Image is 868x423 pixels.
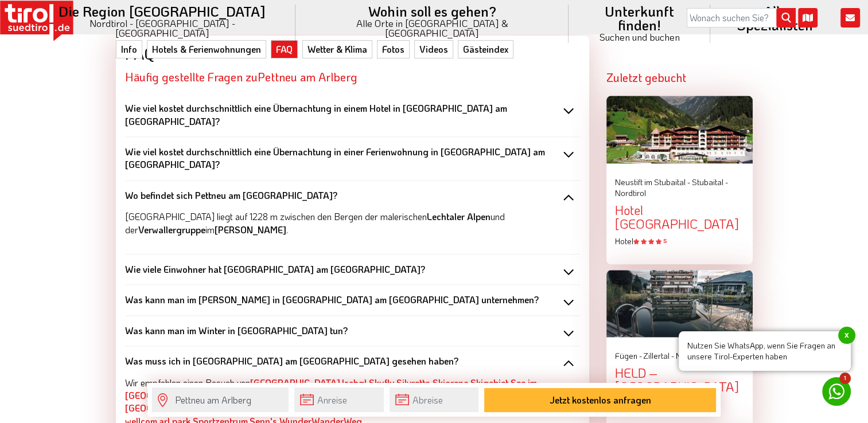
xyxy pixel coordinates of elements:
b: Was kann man im Winter in [GEOGRAPHIC_DATA] tun? [125,324,348,336]
input: Abreise [390,387,478,412]
a: 1 Nutzen Sie WhatsApp, wenn Sie Fragen an unsere Tirol-Experten habenx [822,377,851,406]
a: [GEOGRAPHIC_DATA] [125,402,215,414]
small: Nordtirol - [GEOGRAPHIC_DATA] - [GEOGRAPHIC_DATA] [42,18,282,38]
h2: Häufig gestellte Fragen zu [125,70,580,83]
small: Suchen und buchen [582,32,696,42]
b: Was kann man im [PERSON_NAME] in [GEOGRAPHIC_DATA] am [GEOGRAPHIC_DATA] unternehmen? [125,293,539,305]
a: Ischgl Skyfly [342,377,395,389]
a: Neustift im Stubaital - Stubaital - Nordtirol Hotel [GEOGRAPHIC_DATA] Hotel S [615,177,744,247]
span: Nordtirol [676,350,707,361]
span: Stubaital - [692,177,728,187]
i: Karte öffnen [798,8,818,28]
div: Hotel [615,236,744,247]
span: 1 [839,373,851,384]
span: Fügen - [615,350,642,361]
span: Nordtirol [615,187,646,198]
b: Wo befindet sich Pettneu am [GEOGRAPHIC_DATA]? [125,189,337,201]
div: HELD – [GEOGRAPHIC_DATA] [615,366,744,394]
small: Alle Orte in [GEOGRAPHIC_DATA] & [GEOGRAPHIC_DATA] [309,18,555,38]
div: FAQ [125,45,580,62]
strong: Lechtaler Alpen [427,210,491,222]
button: Jetzt kostenlos anfragen [484,388,716,412]
input: Anreise [294,387,383,412]
a: Silvretta Skiarena [396,377,469,389]
b: Wie viel kostet durchschnittlich eine Übernachtung in einer Ferienwohnung in [GEOGRAPHIC_DATA] am... [125,146,545,170]
b: Wie viel kostet durchschnittlich eine Übernachtung in einem Hotel in [GEOGRAPHIC_DATA] am [GEOGRA... [125,102,507,127]
span: Zillertal - [644,350,674,361]
b: Was muss ich in [GEOGRAPHIC_DATA] am [GEOGRAPHIC_DATA] gesehen haben? [125,355,458,367]
a: Fügen - Zillertal - Nordtirol HELD – [GEOGRAPHIC_DATA] Hotel S [615,350,744,410]
span: Nutzen Sie WhatsApp, wenn Sie Fragen an unsere Tirol-Experten haben [679,331,851,371]
span: Neustift im Stubaital - [615,177,690,187]
sup: S [663,237,667,245]
strong: Verwallergruppe [138,224,205,236]
strong: [PERSON_NAME] [215,224,286,236]
input: Wonach suchen Sie? [687,8,796,28]
span: x [838,327,855,344]
input: Wo soll's hingehen? [152,387,289,412]
div: Hotel [GEOGRAPHIC_DATA] [615,203,744,231]
strong: Zuletzt gebucht [606,70,686,85]
a: [GEOGRAPHIC_DATA] [250,377,340,389]
a: Skigebiet See im [GEOGRAPHIC_DATA] [125,377,537,401]
b: Wie viele Einwohner hat [GEOGRAPHIC_DATA] am [GEOGRAPHIC_DATA]? [125,263,425,275]
i: Kontakt [840,8,860,28]
span: Pettneu am Arlberg [258,70,357,83]
p: [GEOGRAPHIC_DATA] liegt auf 1228 m zwischen den Bergen der malerischen und der im . [125,210,580,236]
